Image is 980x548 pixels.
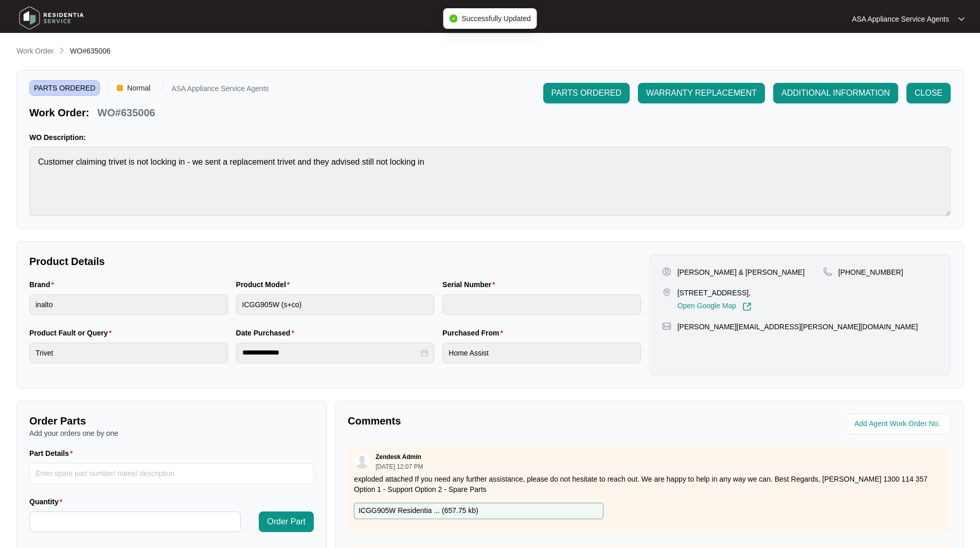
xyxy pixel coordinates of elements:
span: CLOSE [915,87,942,99]
p: exploded attached If you need any further assistance, please do not hesitate to reach out. We are... [354,474,945,494]
span: ADDITIONAL INFORMATION [781,87,890,99]
label: Purchased From [442,328,507,338]
label: Product Fault or Query [29,328,116,338]
p: Order Parts [29,414,314,428]
input: Add Agent Work Order No. [854,418,945,430]
p: WO#635006 [97,105,155,120]
a: Open Google Map [678,302,752,311]
p: Comments [348,414,642,428]
p: ASA Appliance Service Agents [171,85,269,96]
p: WO Description: [29,132,951,143]
p: Product Details [29,254,641,269]
input: Purchased From [442,343,641,363]
span: Successfully Updated [461,14,531,23]
img: dropdown arrow [958,16,965,22]
p: ICGG905W Residentia ... ( 657.75 kb ) [359,505,478,517]
p: [PERSON_NAME] & [PERSON_NAME] [678,267,805,277]
span: WO#635006 [70,47,111,55]
img: map-pin [823,267,832,276]
input: Part Details [29,463,314,484]
input: Serial Number [442,294,641,315]
label: Quantity [29,497,66,507]
span: PARTS ORDERED [29,80,100,96]
label: Brand [29,279,58,290]
span: PARTS ORDERED [551,87,621,99]
img: map-pin [662,322,671,331]
p: [PERSON_NAME][EMAIL_ADDRESS][PERSON_NAME][DOMAIN_NAME] [678,322,918,332]
img: Link-External [742,302,752,311]
textarea: Customer claiming trivet is not locking in - we sent a replacement trivet and they advised still ... [29,147,951,216]
input: Date Purchased [242,347,419,358]
label: Date Purchased [236,328,298,338]
input: Product Fault or Query [29,343,228,363]
p: Zendesk Admin [376,453,421,461]
button: CLOSE [906,83,951,103]
input: Quantity [30,512,240,532]
p: [DATE] 12:07 PM [376,464,423,470]
p: [STREET_ADDRESS], [678,288,752,298]
img: user.svg [354,453,370,469]
button: Order Part [259,511,314,532]
span: check-circle [449,14,457,23]
p: Work Order [16,46,54,56]
a: Work Order [14,46,56,57]
p: [PHONE_NUMBER] [839,267,903,277]
input: Brand [29,294,228,315]
img: chevron-right [58,46,66,55]
p: Work Order: [29,105,89,120]
span: Order Part [267,516,306,528]
input: Product Model [236,294,435,315]
span: WARRANTY REPLACEMENT [646,87,757,99]
label: Serial Number [442,279,499,290]
button: ADDITIONAL INFORMATION [773,83,898,103]
label: Product Model [236,279,294,290]
button: PARTS ORDERED [543,83,630,103]
span: Normal [123,80,154,96]
p: Add your orders one by one [29,428,314,438]
label: Part Details [29,448,77,458]
button: WARRANTY REPLACEMENT [638,83,765,103]
p: ASA Appliance Service Agents [852,14,949,24]
img: map-pin [662,288,671,297]
img: user-pin [662,267,671,276]
img: Vercel Logo [117,85,123,91]
img: residentia service logo [15,3,87,33]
